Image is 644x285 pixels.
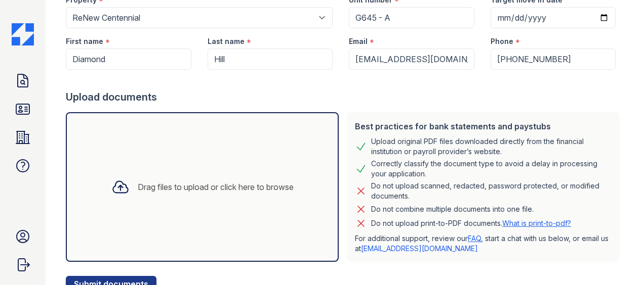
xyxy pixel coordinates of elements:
[371,203,534,215] div: Do not combine multiple documents into one file.
[66,90,624,104] div: Upload documents
[66,36,103,46] label: First name
[355,120,612,132] div: Best practices for bank statements and paystubs
[502,219,571,227] a: What is print-to-pdf?
[491,36,513,46] label: Phone
[355,233,612,254] p: For additional support, review our , start a chat with us below, or email us at
[349,36,368,46] label: Email
[468,234,481,243] a: FAQ
[371,218,571,228] p: Do not upload print-to-PDF documents.
[361,244,478,253] a: [EMAIL_ADDRESS][DOMAIN_NAME]
[371,159,612,179] div: Correctly classify the document type to avoid a delay in processing your application.
[208,36,245,46] label: Last name
[12,23,34,45] img: CE_Icon_Blue-c292c112584629df590d857e76928e9f676e5b41ef8f769ba2f05ee15b207248.png
[371,181,612,201] div: Do not upload scanned, redacted, password protected, or modified documents.
[371,136,612,157] div: Upload original PDF files downloaded directly from the financial institution or payroll provider’...
[138,181,294,193] div: Drag files to upload or click here to browse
